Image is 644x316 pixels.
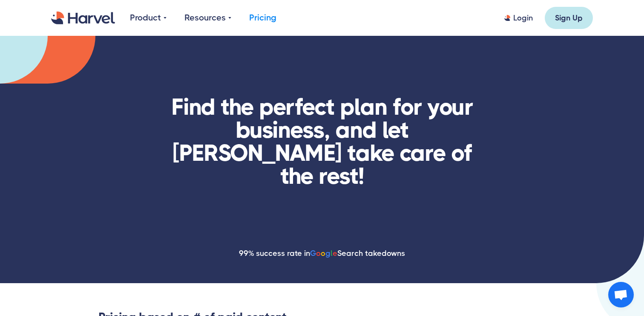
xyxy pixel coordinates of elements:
[555,13,583,23] div: Sign Up
[608,282,634,307] a: Open chat
[130,12,161,24] div: Product
[51,12,115,25] a: home
[321,249,325,258] span: o
[325,249,331,258] span: g
[513,13,533,23] div: Login
[184,12,226,24] div: Resources
[164,96,480,188] h1: Find the perfect plan for your business, and let [PERSON_NAME] take care of the rest!
[184,12,231,24] div: Resources
[249,12,276,24] a: Pricing
[331,249,333,258] span: l
[333,249,337,258] span: e
[130,12,167,24] div: Product
[239,247,405,259] div: 99% success rate in Search takedowns
[545,7,593,29] a: Sign Up
[504,13,533,23] a: Login
[310,249,316,258] span: G
[316,249,321,258] span: o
